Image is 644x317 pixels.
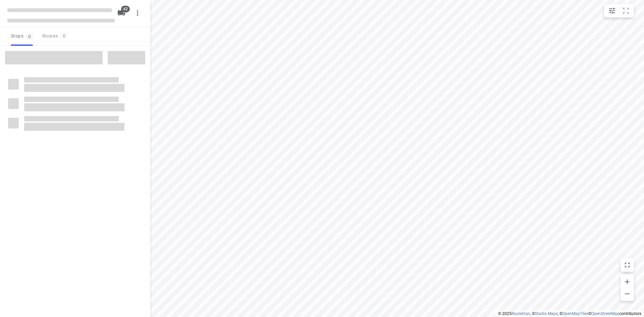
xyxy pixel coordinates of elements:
a: OpenStreetMap [591,311,619,316]
button: Map settings [605,4,619,17]
a: Routetitan [512,311,530,316]
a: Stadia Maps [535,311,558,316]
li: © 2025 , © , © © contributors [498,311,641,316]
a: OpenMapTiles [562,311,588,316]
div: small contained button group [604,4,634,17]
